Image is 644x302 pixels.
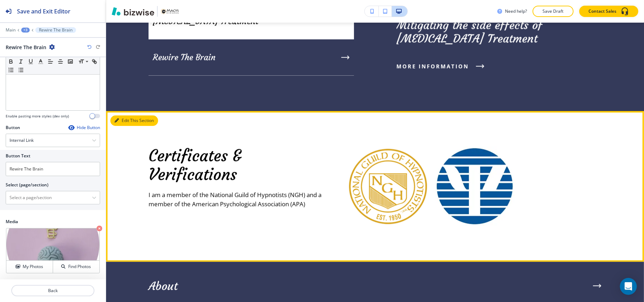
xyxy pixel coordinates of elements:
[10,137,34,144] h4: Internal Link
[153,52,215,63] p: Rewire The Brain
[396,62,469,70] span: MORE INFORMATION
[149,190,323,209] p: I am a member of the National Guild of Hypnotists (NGH) and a member of the American Psychologica...
[68,263,91,270] h4: Find Photos
[149,39,354,76] button: Rewire The Brain
[6,182,48,188] h2: Select (page/section)
[579,6,638,17] button: Contact Sales
[6,124,20,131] h2: Button
[396,57,485,76] a: MORE INFORMATION
[348,146,428,226] img: a8bd7a97aeea9ea8344ffe4420e19864.webp
[6,28,16,33] button: Main
[396,32,602,45] p: [MEDICAL_DATA] Treatment
[35,27,76,33] button: Rewire The Brain
[68,125,100,130] button: Hide Button
[149,279,178,293] p: About
[6,261,53,273] button: My Photos
[620,278,637,295] div: Open Intercom Messenger
[6,153,30,159] h2: Button Text
[505,8,527,14] h3: Need help?
[6,192,92,204] input: Manual Input
[23,263,43,270] h4: My Photos
[11,285,94,296] button: Back
[161,8,180,15] img: Your Logo
[533,6,574,17] button: Save Draft
[53,261,99,273] button: Find Photos
[39,28,72,33] p: Rewire The Brain
[396,18,602,32] p: Mitigating the side effects of
[149,146,246,184] a: Certificates & Verifications
[6,114,69,119] h4: Enable pasting more styles (dev only)
[6,228,100,274] div: My PhotosFind Photos
[12,288,94,294] p: Back
[112,7,154,16] img: Bizwise Logo
[21,28,30,33] button: +3
[6,43,46,51] h2: Rewire The Brain
[588,8,616,14] p: Contact Sales
[6,219,100,225] h2: Media
[17,7,70,16] h2: Save and Exit Editor
[435,146,515,226] img: 416cd970bd2fa812b8b96bba3936f2cb.webp
[110,115,158,126] button: Edit This Section
[542,8,564,14] p: Save Draft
